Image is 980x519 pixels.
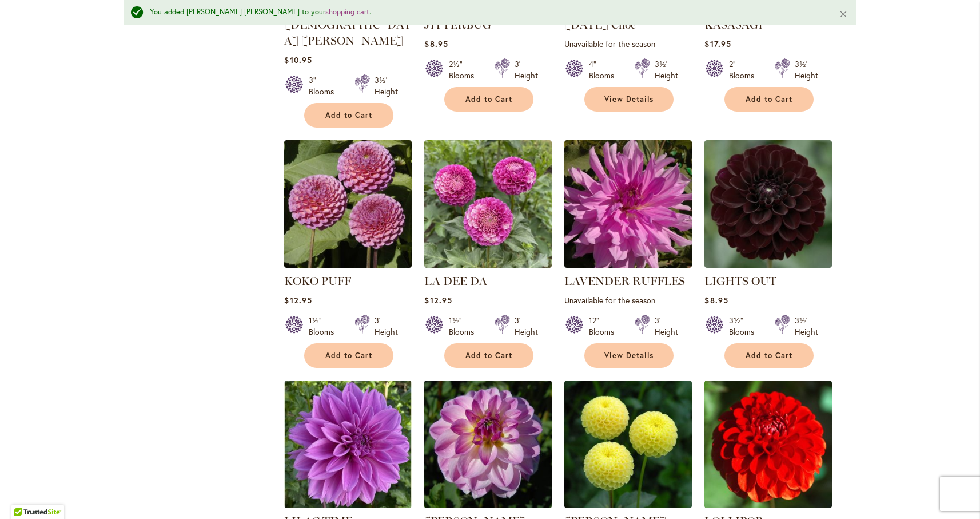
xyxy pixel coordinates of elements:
span: View Details [604,351,654,360]
div: 1½" Blooms [449,315,481,338]
img: LAVENDER RUFFLES [564,140,692,268]
a: LIGHTS OUT [704,259,832,270]
div: 3½' Height [655,58,678,81]
button: Add to Cart [444,343,533,368]
span: $17.95 [704,38,731,49]
a: View Details [584,87,674,112]
iframe: Launch Accessibility Center [9,478,41,510]
a: LAVENDER RUFFLES [564,274,685,288]
a: La Dee Da [424,259,552,270]
span: $12.95 [424,295,452,306]
a: View Details [584,343,674,368]
img: La Dee Da [424,140,552,268]
span: Add to Cart [746,94,792,104]
span: Add to Cart [325,351,372,360]
a: Lilac Time [284,500,412,510]
span: $10.95 [284,54,312,65]
div: 2" Blooms [729,58,761,81]
a: LITTLE SCOTTIE [564,500,692,510]
img: LIGHTS OUT [704,140,832,268]
span: $8.95 [424,38,448,49]
img: Lilac Time [284,381,412,508]
img: KOKO PUFF [284,140,412,268]
button: Add to Cart [724,87,814,112]
button: Add to Cart [304,103,393,128]
a: LOLLIPOP [704,500,832,510]
span: $8.95 [704,295,728,306]
span: Add to Cart [746,351,792,360]
div: 3" Blooms [309,74,341,97]
div: 3½' Height [795,58,818,81]
div: 3' Height [515,58,538,81]
div: 4" Blooms [589,58,621,81]
a: [DATE] Choc [564,18,636,31]
div: You added [PERSON_NAME] [PERSON_NAME] to your . [150,7,822,18]
a: shopping cart [325,7,369,17]
img: LISA LISA [421,377,555,511]
span: Add to Cart [465,351,512,360]
div: 3½" Blooms [729,315,761,338]
a: KASASAGI [704,18,763,31]
span: View Details [604,94,654,104]
button: Add to Cart [304,343,393,368]
p: Unavailable for the season [564,295,692,306]
a: LAVENDER RUFFLES [564,259,692,270]
img: LITTLE SCOTTIE [564,381,692,508]
a: KOKO PUFF [284,259,412,270]
a: JITTERBUG [424,18,491,31]
a: LISA LISA [424,500,552,510]
div: 3' Height [655,315,678,338]
img: LOLLIPOP [704,381,832,508]
span: Add to Cart [325,110,372,120]
span: Add to Cart [465,94,512,104]
p: Unavailable for the season [564,38,692,49]
div: 3' Height [515,315,538,338]
a: LIGHTS OUT [704,274,776,288]
a: [DEMOGRAPHIC_DATA] [PERSON_NAME] [284,18,411,47]
button: Add to Cart [444,87,533,112]
div: 2½" Blooms [449,58,481,81]
div: 12" Blooms [589,315,621,338]
a: LA DEE DA [424,274,487,288]
div: 3½' Height [375,74,398,97]
button: Add to Cart [724,343,814,368]
span: $12.95 [284,295,312,306]
a: KOKO PUFF [284,274,351,288]
div: 3½' Height [795,315,818,338]
div: 3' Height [375,315,398,338]
div: 1½" Blooms [309,315,341,338]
